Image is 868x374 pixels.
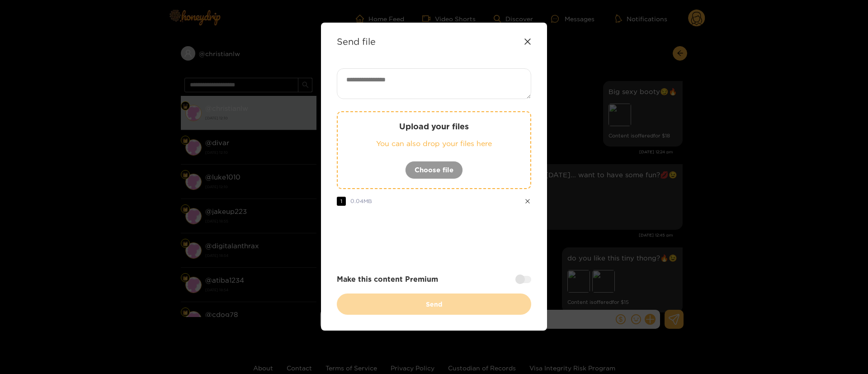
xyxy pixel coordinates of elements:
button: Send [337,294,531,315]
span: 1 [337,197,346,206]
p: You can also drop your files here [356,138,512,149]
strong: Make this content Premium [337,274,438,284]
strong: Send file [337,36,376,47]
p: Upload your files [356,121,512,132]
span: 0.04 MB [350,198,372,204]
button: Choose file [405,161,463,179]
